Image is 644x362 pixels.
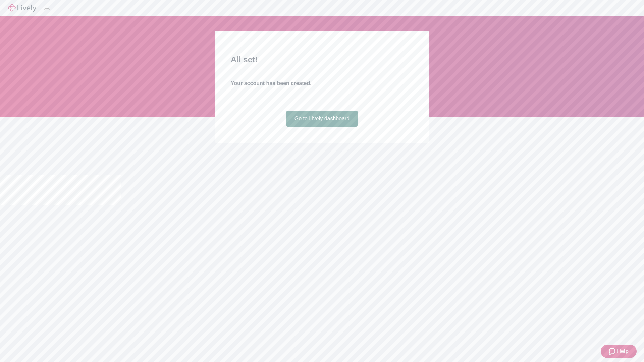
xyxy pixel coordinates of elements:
[617,347,629,355] span: Help
[231,54,413,66] h2: All set!
[44,8,50,10] button: Log out
[286,111,358,127] a: Go to Lively dashboard
[8,4,36,12] img: Lively
[609,347,617,355] svg: Zendesk support icon
[231,79,413,87] h4: Your account has been created.
[601,345,637,358] button: Zendesk support iconHelp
